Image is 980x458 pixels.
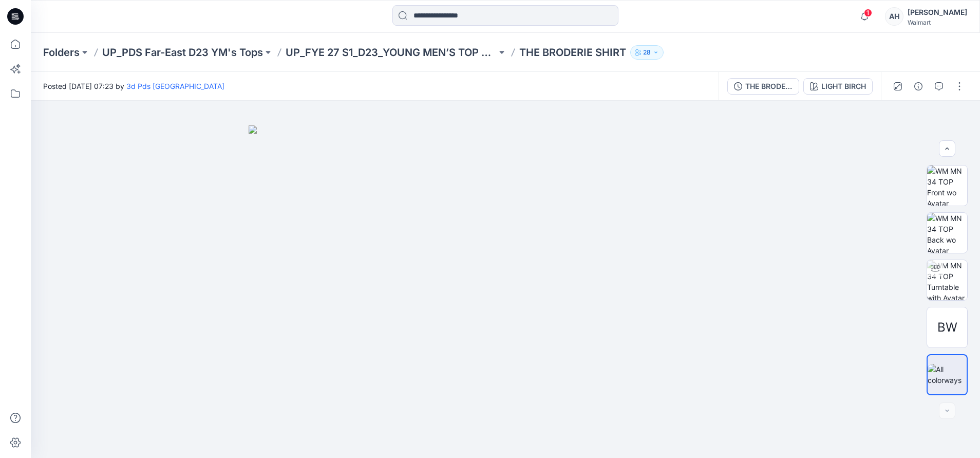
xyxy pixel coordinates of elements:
a: Folders [43,45,80,60]
a: UP_FYE 27 S1_D23_YOUNG MEN’S TOP PDS/[GEOGRAPHIC_DATA] [286,45,497,60]
button: 28 [630,45,664,60]
button: THE BRODERIE SHIRT_V2 [727,78,799,95]
p: 28 [643,47,651,58]
span: BW [937,318,957,337]
img: WM MN 34 TOP Back wo Avatar [927,213,967,253]
a: 3d Pds [GEOGRAPHIC_DATA] [126,82,224,90]
a: UP_PDS Far-East D23 YM's Tops [102,45,263,60]
div: LIGHT BIRCH [821,81,866,92]
button: Details [910,78,927,95]
div: AH [885,7,903,26]
span: Posted [DATE] 07:23 by [43,81,224,91]
div: [PERSON_NAME] [908,6,967,19]
img: All colorways [928,364,967,386]
button: LIGHT BIRCH [803,78,873,95]
div: THE BRODERIE SHIRT_V2 [745,81,793,92]
div: Walmart [908,19,967,26]
span: 1 [864,9,872,17]
img: WM MN 34 TOP Turntable with Avatar [927,260,967,300]
img: WM MN 34 TOP Front wo Avatar [927,166,967,206]
p: THE BRODERIE SHIRT [519,45,626,60]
